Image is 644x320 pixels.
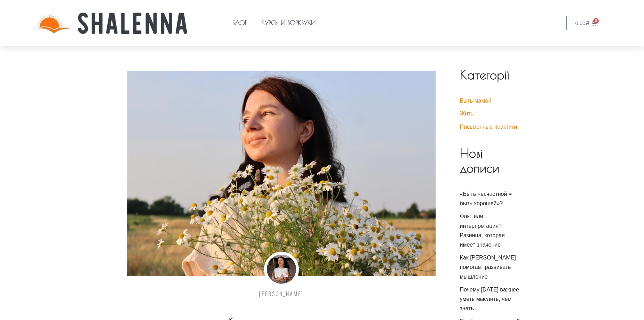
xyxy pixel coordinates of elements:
h2: Нові дописи [460,145,520,175]
span: 0 [593,18,599,24]
a: Жить [460,111,474,117]
a: Почему [DATE] важнее уметь мыслить, чем знать [460,287,519,311]
a: Блог [225,7,254,39]
a: «Быть несчастной = быть хорошей»? [460,191,512,206]
span: ₴ [586,20,590,26]
a: 0.00₴ 0 [566,16,605,30]
h2: Категорії [460,67,520,82]
a: Факт или интерпретация? Разница, которая имеет значение [460,213,505,248]
a: Письменные практики [460,124,517,130]
a: Курсы и воркбуки [254,7,323,39]
a: Как [PERSON_NAME] помогает развивать мышление [460,255,516,279]
a: Быть мамой [460,98,492,104]
img: Picture of Антоніна Шаленна [264,252,299,287]
bdi: 0.00 [575,20,589,26]
h4: [PERSON_NAME] [127,289,436,298]
nav: Меню [225,7,514,39]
